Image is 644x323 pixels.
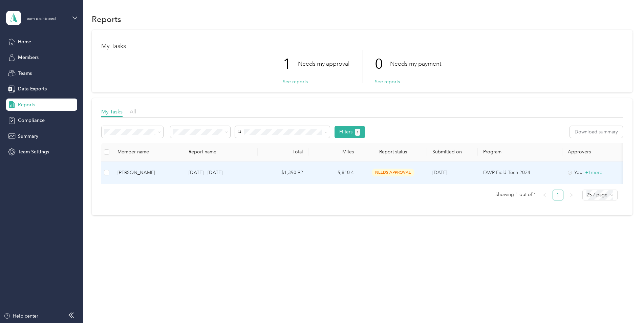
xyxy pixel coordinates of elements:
div: Team dashboard [25,17,56,21]
span: [DATE] [432,170,447,175]
a: 1 [553,190,563,200]
p: Needs my approval [298,60,349,68]
span: Team Settings [18,148,49,155]
span: Report status [365,149,422,155]
button: Filters1 [335,126,365,138]
span: right [570,193,574,197]
span: 1 [357,129,359,135]
div: Miles [314,149,354,155]
span: Teams [18,70,32,77]
span: Compliance [18,117,45,124]
li: Previous Page [539,190,550,200]
p: FAVR Field Tech 2024 [483,169,557,176]
span: Home [18,38,31,45]
button: Help center [4,313,38,320]
button: See reports [375,78,400,85]
p: 1 [283,50,298,78]
div: You [568,169,625,176]
button: Download summary [570,126,623,138]
th: Program [478,143,562,161]
button: See reports [283,78,308,85]
p: 0 [375,50,390,78]
th: Approvers [562,143,630,161]
td: FAVR Field Tech 2024 [478,161,562,184]
li: Next Page [566,190,577,200]
span: Summary [18,133,38,140]
span: Data Exports [18,85,47,92]
button: 1 [355,129,361,136]
span: + 1 more [585,170,602,175]
h1: Reports [92,16,121,23]
div: Member name [117,149,178,155]
span: Members [18,54,39,61]
td: $1,350.92 [258,161,308,184]
button: right [566,190,577,200]
div: Page Size [582,190,618,200]
span: 25 / page [586,190,614,200]
span: left [542,193,546,197]
td: 5,810.4 [308,161,359,184]
span: Showing 1 out of 1 [495,190,536,200]
span: All [130,108,136,115]
span: Reports [18,101,35,108]
button: left [539,190,550,200]
th: Report name [183,143,258,161]
p: [DATE] - [DATE] [189,169,252,176]
span: My Tasks [101,108,123,115]
iframe: Everlance-gr Chat Button Frame [606,285,644,323]
h1: My Tasks [101,43,623,50]
div: [PERSON_NAME] [117,169,178,176]
span: needs approval [372,169,414,176]
p: Needs my payment [390,60,441,68]
div: Total [263,149,303,155]
th: Submitted on [427,143,478,161]
li: 1 [553,190,563,200]
th: Member name [112,143,183,161]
